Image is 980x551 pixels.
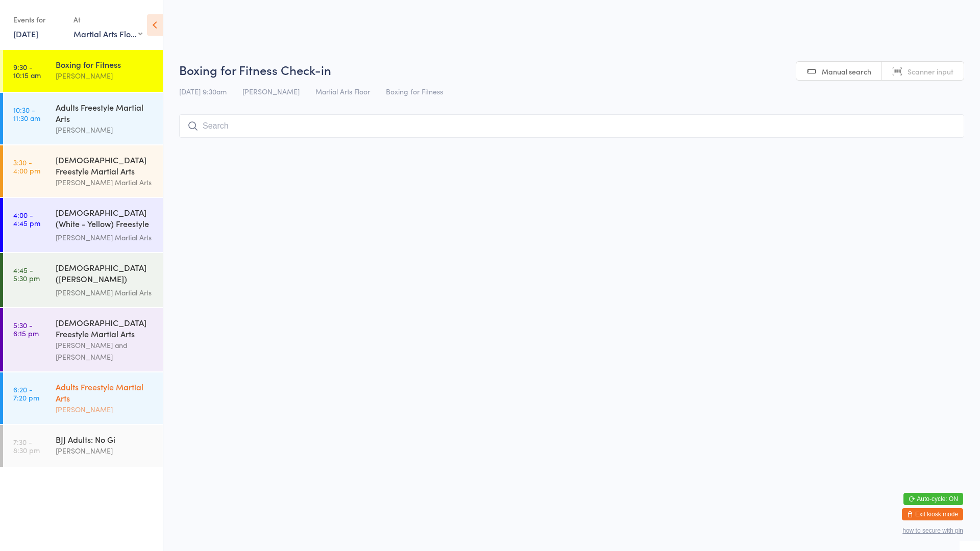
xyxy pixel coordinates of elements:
div: Adults Freestyle Martial Arts [56,102,154,124]
span: Boxing for Fitness [386,86,443,96]
button: how to secure with pin [902,527,963,534]
div: At [73,11,142,28]
div: [PERSON_NAME] Martial Arts [56,287,154,298]
span: [PERSON_NAME] [242,86,300,96]
div: [DEMOGRAPHIC_DATA] Freestyle Martial Arts [56,317,154,339]
a: 4:00 -4:45 pm[DEMOGRAPHIC_DATA] (White - Yellow) Freestyle Martial Arts[PERSON_NAME] Martial Arts [3,198,163,252]
h2: Boxing for Fitness Check-in [179,61,964,78]
a: 7:30 -8:30 pmBJJ Adults: No Gi[PERSON_NAME] [3,425,163,467]
time: 7:30 - 8:30 pm [13,438,40,454]
time: 3:30 - 4:00 pm [13,158,40,174]
div: [DEMOGRAPHIC_DATA] ([PERSON_NAME]) Freestyle Martial Arts [56,262,154,287]
div: BJJ Adults: No Gi [56,434,154,445]
a: 4:45 -5:30 pm[DEMOGRAPHIC_DATA] ([PERSON_NAME]) Freestyle Martial Arts[PERSON_NAME] Martial Arts [3,253,163,307]
div: [PERSON_NAME] Martial Arts [56,232,154,243]
div: Martial Arts Floor [73,28,142,39]
div: Events for [13,11,63,28]
span: Scanner input [908,66,953,77]
time: 6:20 - 7:20 pm [13,385,39,402]
div: [PERSON_NAME] and [PERSON_NAME] [56,339,154,363]
div: [PERSON_NAME] [56,124,154,136]
time: 4:00 - 4:45 pm [13,211,40,227]
a: 6:20 -7:20 pmAdults Freestyle Martial Arts[PERSON_NAME] [3,372,163,424]
a: 10:30 -11:30 amAdults Freestyle Martial Arts[PERSON_NAME] [3,93,163,144]
div: [DEMOGRAPHIC_DATA] Freestyle Martial Arts [56,154,154,177]
time: 4:45 - 5:30 pm [13,266,40,282]
span: Manual search [822,66,871,77]
div: [DEMOGRAPHIC_DATA] (White - Yellow) Freestyle Martial Arts [56,207,154,232]
button: Auto-cycle: ON [903,493,963,505]
button: Exit kiosk mode [902,508,963,520]
time: 5:30 - 6:15 pm [13,321,39,337]
input: Search [179,114,964,138]
time: 10:30 - 11:30 am [13,106,40,122]
a: 5:30 -6:15 pm[DEMOGRAPHIC_DATA] Freestyle Martial Arts[PERSON_NAME] and [PERSON_NAME] [3,308,163,371]
div: [PERSON_NAME] [56,404,154,415]
div: [PERSON_NAME] [56,445,154,457]
a: [DATE] [13,28,38,39]
time: 9:30 - 10:15 am [13,63,41,79]
span: [DATE] 9:30am [179,86,227,96]
div: [PERSON_NAME] [56,70,154,82]
a: 3:30 -4:00 pm[DEMOGRAPHIC_DATA] Freestyle Martial Arts[PERSON_NAME] Martial Arts [3,145,163,197]
div: Boxing for Fitness [56,59,154,70]
div: [PERSON_NAME] Martial Arts [56,177,154,188]
div: Adults Freestyle Martial Arts [56,381,154,404]
span: Martial Arts Floor [315,86,370,96]
a: 9:30 -10:15 amBoxing for Fitness[PERSON_NAME] [3,50,163,92]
